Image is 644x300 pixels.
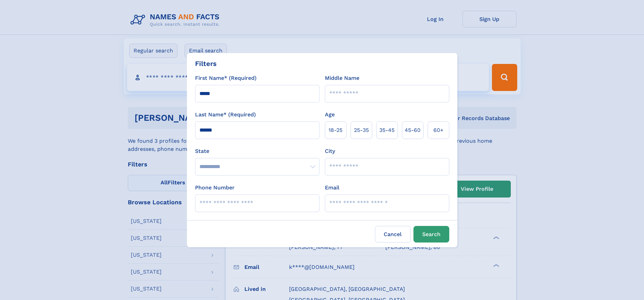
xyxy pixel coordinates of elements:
[329,126,342,134] span: 18‑25
[195,111,256,119] label: Last Name* (Required)
[325,111,335,119] label: Age
[325,147,335,155] label: City
[325,184,339,192] label: Email
[413,226,449,243] button: Search
[195,59,217,69] div: Filters
[433,126,444,134] span: 60+
[375,226,411,243] label: Cancel
[405,126,421,134] span: 45‑60
[354,126,369,134] span: 25‑35
[195,184,235,192] label: Phone Number
[325,74,359,82] label: Middle Name
[195,74,257,82] label: First Name* (Required)
[379,126,395,134] span: 35‑45
[195,147,319,155] label: State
